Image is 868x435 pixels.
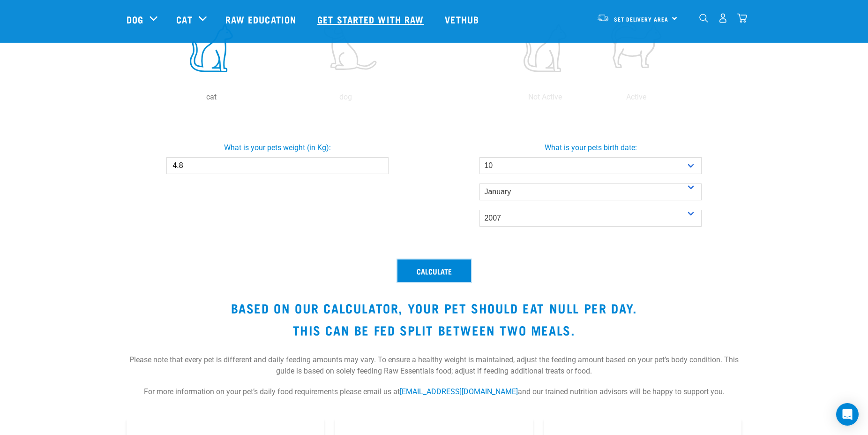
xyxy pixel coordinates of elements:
img: van-moving.png [597,14,609,22]
p: For more information on your pet’s daily food requirements please email us at and our trained nut... [127,386,741,407]
a: Dog [127,12,143,26]
h3: Based on our calculator, your pet should eat null per day. [127,301,741,315]
span: Set Delivery Area [614,17,668,21]
img: home-icon@2x.png [737,13,747,23]
h3: This can be fed split between two meals. [127,323,741,337]
label: What is your pets birth date: [432,142,749,153]
p: dog [280,92,411,103]
a: [EMAIL_ADDRESS][DOMAIN_NAME] [400,387,518,396]
a: Get started with Raw [308,0,435,38]
p: Not Active [501,92,589,103]
button: Calculate [397,259,471,282]
a: Vethub [435,0,491,38]
img: home-icon-1@2x.png [699,14,708,23]
label: What is your pets weight (in Kg): [119,142,436,153]
a: Cat [176,12,192,26]
p: cat [146,92,277,103]
p: Please note that every pet is different and daily feeding amounts may vary. To ensure a healthy w... [127,345,741,386]
div: Open Intercom Messenger [836,403,859,426]
p: Active [592,92,680,103]
img: user.png [718,13,728,23]
a: Raw Education [216,0,308,38]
